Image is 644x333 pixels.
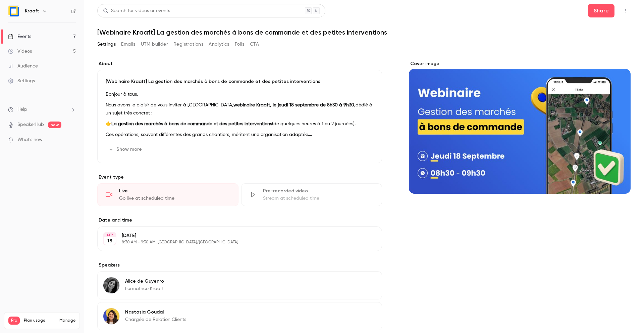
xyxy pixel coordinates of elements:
p: Nastasia Goudal [125,309,186,316]
span: What's new [17,136,43,143]
button: Registrations [173,39,203,50]
div: Live [119,188,230,194]
section: Cover image [409,60,631,194]
strong: webinaire Kraaft, le jeudi 18 septembre de 8h30 à 9h30, [233,103,356,107]
p: Nous avons le plaisir de vous inviter à [GEOGRAPHIC_DATA] dédié à un sujet très concret : [106,101,374,117]
div: Search for videos or events [103,7,170,14]
label: Speakers [97,262,382,269]
button: Analytics [209,39,229,50]
span: new [48,122,61,128]
p: [Webinaire Kraaft] La gestion des marchés à bons de commande et des petites interventions [106,78,374,85]
p: Alice de Guyenro [125,278,164,285]
div: Go live at scheduled time [119,195,230,202]
div: Pre-recorded video [263,188,374,194]
button: Polls [235,39,245,50]
span: Help [17,106,27,113]
div: Events [8,33,31,40]
p: Ces opérations, souvent différentes des grands chantiers, méritent une organisation adaptée. [106,131,374,139]
p: Bonjour à tous, [106,90,374,98]
li: help-dropdown-opener [8,106,76,113]
img: Nastasia Goudal [103,308,119,324]
div: Videos [8,48,32,55]
div: Alice de GuyenroAlice de GuyenroFormatrice Kraaft [97,271,382,299]
button: UTM builder [141,39,168,50]
div: SEP [104,233,116,237]
span: Plan usage [24,318,55,323]
button: Share [588,4,614,17]
div: Stream at scheduled time [263,195,374,202]
p: Formatrice Kraaft [125,285,164,292]
button: Emails [121,39,135,50]
button: CTA [250,39,259,50]
h6: Kraaft [25,8,39,14]
p: 18 [107,238,112,244]
div: Settings [8,78,35,84]
img: Kraaft [8,6,19,16]
p: 8:30 AM - 9:30 AM, [GEOGRAPHIC_DATA]/[GEOGRAPHIC_DATA] [122,240,346,245]
a: Manage [59,318,75,323]
a: SpeakerHub [17,121,44,128]
p: Chargée de Relation Clients [125,316,186,323]
p: 👉 (de quelques heures à 1 ou 2 journées). [106,120,374,128]
p: [DATE] [122,232,346,239]
p: Event type [97,174,382,181]
div: Audience [8,63,38,69]
strong: La gestion des marchés à bons de commande et des petites interventions [111,122,272,126]
label: About [97,60,382,67]
label: Date and time [97,217,382,224]
div: Nastasia GoudalNastasia GoudalChargée de Relation Clients [97,302,382,330]
div: Pre-recorded videoStream at scheduled time [241,183,382,206]
div: LiveGo live at scheduled time [97,183,238,206]
button: Settings [97,39,116,50]
span: Pro [8,317,20,325]
button: Show more [106,144,146,155]
label: Cover image [409,60,631,67]
iframe: Noticeable Trigger [68,137,76,143]
img: Alice de Guyenro [103,277,119,293]
h1: [Webinaire Kraaft] La gestion des marchés à bons de commande et des petites interventions [97,28,631,36]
